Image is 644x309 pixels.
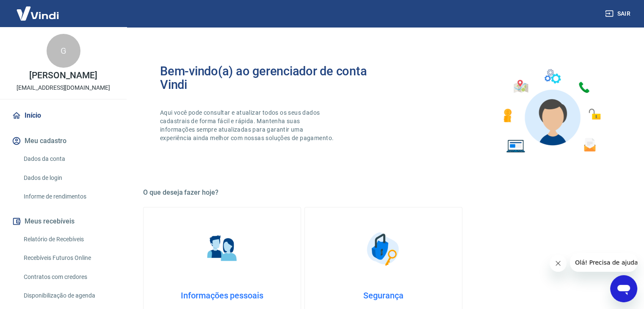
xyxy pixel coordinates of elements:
h4: Segurança [318,290,448,301]
img: Vindi [10,0,65,26]
h4: Informações pessoais [157,290,287,301]
a: Recebíveis Futuros Online [20,249,116,267]
a: Relatório de Recebíveis [20,231,116,248]
p: [PERSON_NAME] [29,71,97,80]
a: Dados da conta [20,150,116,168]
button: Sair [603,6,634,22]
h5: O que deseja fazer hoje? [143,188,624,197]
iframe: Fechar mensagem [550,255,567,272]
img: Informações pessoais [201,228,243,270]
iframe: Botão para abrir a janela de mensagens [610,275,637,302]
h2: Bem-vindo(a) ao gerenciador de conta Vindi [160,64,384,91]
iframe: Mensagem da empresa [570,253,637,272]
a: Contratos com credores [20,268,116,286]
button: Meus recebíveis [10,212,116,231]
a: Início [10,106,116,125]
a: Disponibilização de agenda [20,287,116,304]
a: Informe de rendimentos [20,188,116,205]
span: Olá! Precisa de ajuda? [5,6,71,13]
button: Meu cadastro [10,132,116,150]
p: Aqui você pode consultar e atualizar todos os seus dados cadastrais de forma fácil e rápida. Mant... [160,108,335,142]
p: [EMAIL_ADDRESS][DOMAIN_NAME] [17,83,110,92]
img: Imagem de um avatar masculino com diversos icones exemplificando as funcionalidades do gerenciado... [496,64,607,158]
div: G [47,34,80,68]
img: Segurança [362,228,405,270]
a: Dados de login [20,169,116,187]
